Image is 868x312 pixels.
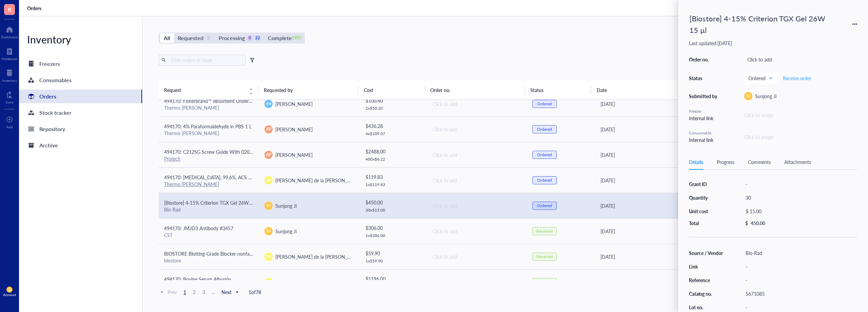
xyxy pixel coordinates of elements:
[537,152,552,158] div: Ordered
[266,152,271,158] span: AP
[433,202,521,209] div: Click to add
[275,279,362,286] span: [PERSON_NAME] de la [PERSON_NAME]
[743,262,857,271] div: -
[164,130,254,136] div: Thermo [PERSON_NAME]
[366,157,421,162] div: 400 x $ 6.22
[746,93,750,99] span: SJ
[427,193,527,218] td: Click to add
[268,33,292,43] div: Complete
[164,276,231,282] span: 494170: Bovine Serum Albumin
[689,277,724,283] div: Reference
[744,55,857,64] div: Click to add
[267,203,271,209] span: SJ
[783,75,811,81] span: Receive order
[275,177,362,184] span: [PERSON_NAME] de la [PERSON_NAME]
[221,289,240,295] span: Next
[164,155,180,162] a: Protech
[689,114,719,122] div: Internal link
[39,141,58,150] div: Archive
[748,158,771,166] div: Comments
[164,250,269,257] span: BIOSTORE Blotting-Grade Blocker nonfat dry milk
[425,80,525,99] th: Order no.
[744,133,857,141] div: Click to assign
[591,80,725,99] th: Date
[689,136,719,144] div: Internal link
[6,89,13,104] a: Core
[366,258,421,264] div: 1 x $ 59.90
[6,100,13,104] div: Core
[689,75,719,81] div: Status
[427,167,527,193] td: Click to add
[745,220,748,226] div: $
[39,92,56,101] div: Orders
[600,202,722,209] div: [DATE]
[600,100,722,108] div: [DATE]
[294,35,300,41] div: 1905
[600,151,722,159] div: [DATE]
[427,218,527,244] td: Click to add
[784,158,811,166] div: Attachments
[266,102,271,106] span: KW
[1,35,18,39] div: Dashboard
[358,80,425,99] th: Cost
[689,291,724,297] div: Catalog no.
[537,203,552,208] div: Ordered
[27,5,43,11] a: Orders
[164,105,254,111] div: Thermo [PERSON_NAME]
[536,228,553,234] div: Received
[2,46,17,61] a: Notebook
[164,232,254,238] div: CST
[275,228,297,235] span: Sunjong Ji
[164,33,170,43] div: All
[164,206,254,213] div: Bio-Rad
[537,127,552,132] div: Ordered
[743,206,854,216] div: $ 15.00
[366,97,421,104] div: $ 100.40
[433,253,521,260] div: Click to add
[266,126,271,132] span: AP
[366,106,421,111] div: 2 x $ 50.20
[433,227,521,235] div: Click to add
[744,111,857,119] div: Click to assign
[366,131,421,136] div: 4 x $ 109.07
[19,33,142,46] div: Inventory
[249,289,261,295] span: 1 of 78
[247,35,253,41] div: 0
[209,289,217,295] span: ...
[275,100,313,107] span: [PERSON_NAME]
[427,269,527,295] td: Click to add
[19,122,142,136] a: Repository
[743,289,857,298] div: 5671085
[537,101,552,107] div: Ordered
[755,93,776,99] span: Sunjong Ji
[8,288,11,292] span: SJ
[181,289,189,295] span: 1
[266,178,271,183] span: DD
[536,254,553,259] div: Received
[537,178,552,183] div: Ordered
[751,220,765,226] div: 450.00
[164,123,252,130] span: 494170: 4% Paraformaldehyde in PBS 1 L
[19,90,142,103] a: Orders
[275,202,297,209] span: Sunjong Ji
[190,289,198,295] span: 2
[159,80,258,99] th: Request
[164,257,254,263] div: biostore
[743,302,857,312] div: -
[164,174,349,181] span: 494170: [MEDICAL_DATA], 99.6%, ACS reagent, meets the requirements of Reag.Ph.Eur.
[689,40,857,46] div: Last updated: [DATE]
[433,278,521,286] div: Click to add
[433,126,521,133] div: Click to add
[689,220,724,226] div: Total
[366,207,421,213] div: 30 x $ 15.00
[433,151,521,159] div: Click to add
[3,293,16,297] div: Account
[717,158,734,166] div: Progress
[19,73,142,87] a: Consumables
[433,100,521,108] div: Click to add
[164,97,259,104] span: 494170: Fisherbrand™ Absorbent Underpads
[689,250,724,256] div: Source / Vendor
[366,182,421,187] div: 1 x $ 119.83
[205,35,211,41] div: 5
[366,250,421,257] div: $ 59.90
